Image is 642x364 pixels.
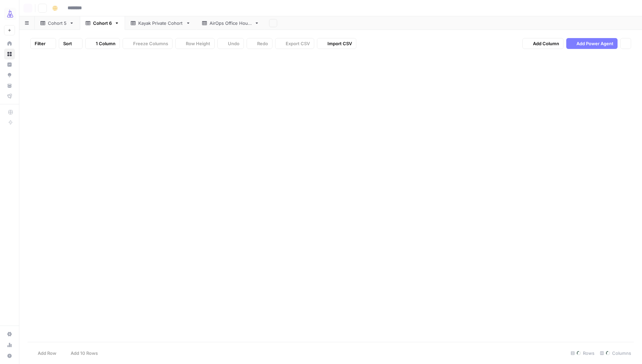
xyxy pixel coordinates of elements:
[317,38,356,49] button: Import CSV
[85,38,120,49] button: 1 Column
[35,40,46,47] span: Filter
[59,38,83,49] button: Sort
[4,49,15,59] a: Browse
[522,38,564,49] button: Add Column
[275,38,314,49] button: Export CSV
[125,16,196,30] a: Kayak Private Cohort
[38,350,56,357] span: Add Row
[576,40,613,47] span: Add Power Agent
[566,38,618,49] button: Add Power Agent
[93,20,112,27] div: Cohort 6
[123,38,173,49] button: Freeze Columns
[247,38,272,49] button: Redo
[217,38,244,49] button: Undo
[4,5,15,22] button: Workspace: AirOps Growth
[4,329,15,340] a: Settings
[228,40,239,47] span: Undo
[196,16,265,30] a: AirOps Office Hours
[133,40,168,47] span: Freeze Columns
[597,348,634,359] div: Columns
[533,40,559,47] span: Add Column
[4,80,15,91] a: Your Data
[257,40,268,47] span: Redo
[4,38,15,49] a: Home
[28,348,60,359] button: Add Row
[60,348,102,359] button: Add 10 Rows
[175,38,215,49] button: Row Height
[4,70,15,81] a: Opportunities
[210,20,252,27] div: AirOps Office Hours
[80,16,125,30] a: Cohort 6
[48,20,67,27] div: Cohort 5
[35,16,80,30] a: Cohort 5
[4,91,15,102] a: Flightpath
[568,348,597,359] div: Rows
[327,40,352,47] span: Import CSV
[4,59,15,70] a: Insights
[186,40,210,47] span: Row Height
[63,40,72,47] span: Sort
[138,20,183,27] div: Kayak Private Cohort
[4,8,16,20] img: AirOps Growth Logo
[30,38,56,49] button: Filter
[286,40,310,47] span: Export CSV
[71,350,98,357] span: Add 10 Rows
[4,350,15,361] button: Help + Support
[96,40,115,47] span: 1 Column
[4,340,15,350] a: Usage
